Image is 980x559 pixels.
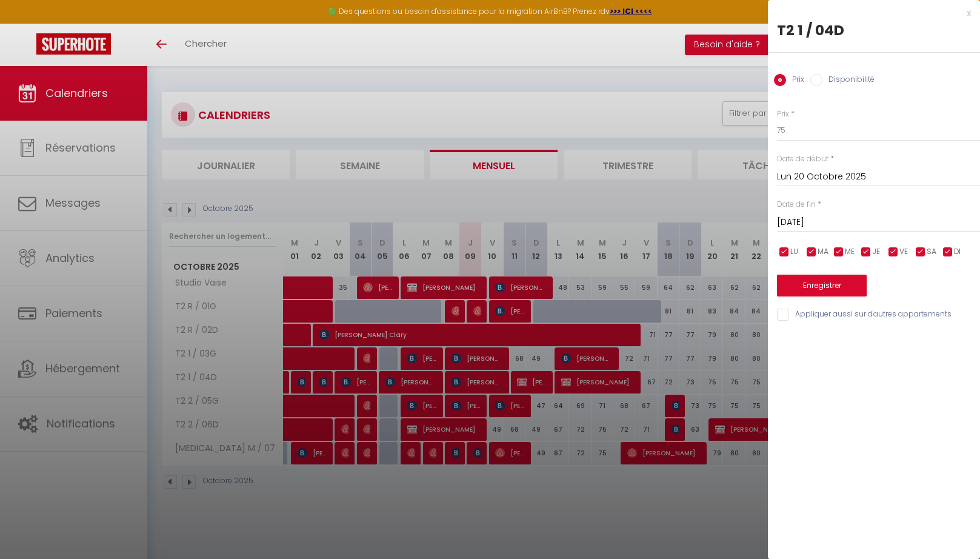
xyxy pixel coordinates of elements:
span: JE [872,246,880,258]
label: Prix [786,74,804,87]
span: DI [954,246,961,258]
span: VE [899,246,908,258]
label: Date de fin [777,199,816,210]
span: SA [927,246,936,258]
span: ME [845,246,855,258]
span: LU [790,246,798,258]
label: Date de début [777,153,828,165]
button: Enregistrer [777,275,867,296]
label: Prix [777,109,789,120]
label: Disponibilité [822,74,875,87]
div: x [768,6,971,21]
span: MA [818,246,828,258]
div: T2 1 / 04D [777,21,971,40]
